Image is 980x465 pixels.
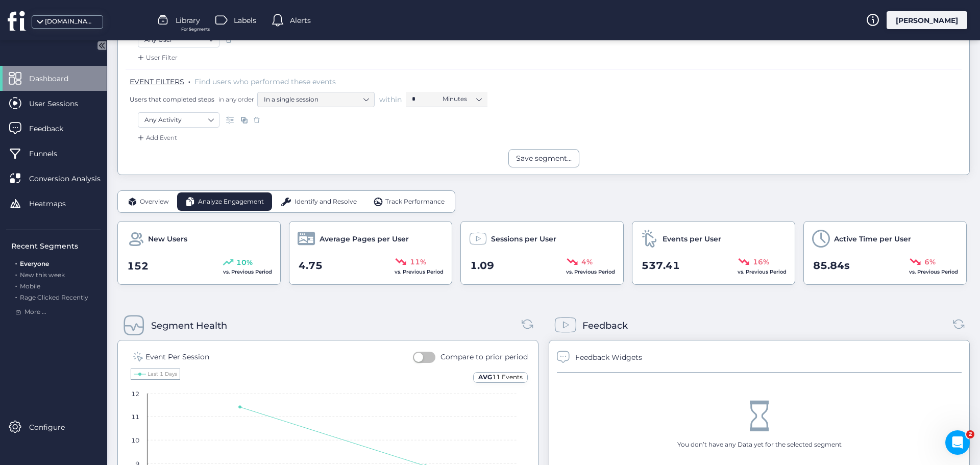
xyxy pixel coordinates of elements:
span: Library [176,15,200,26]
span: Dashboard [29,73,84,84]
span: 11% [410,256,426,267]
nz-select-item: Any Activity [144,112,213,128]
span: More ... [24,307,46,317]
div: [PERSON_NAME] [887,11,967,29]
span: Rage Clicked Recently [20,293,88,301]
text: 12 [131,390,139,398]
div: Compare to prior period [440,351,528,362]
span: Users that completed steps [130,95,214,104]
div: Feedback Widgets [575,352,642,363]
div: Segment Health [151,319,227,333]
span: Find users who performed these events [194,77,336,86]
span: Feedback [29,123,79,134]
span: User Sessions [29,98,93,109]
span: Active Time per User [834,233,911,244]
span: in any order [216,95,254,104]
div: [DOMAIN_NAME] [45,17,96,27]
span: Average Pages per User [320,233,409,244]
span: New Users [148,233,187,244]
span: Everyone [20,260,49,267]
div: Event Per Session [145,351,209,362]
span: vs. Previous Period [566,268,615,275]
span: New this week [20,271,65,279]
span: . [15,280,17,290]
span: vs. Previous Period [223,268,272,275]
span: . [15,291,17,301]
text: Last 1 Days [148,371,177,377]
span: Sessions per User [491,233,556,244]
div: User Filter [136,53,178,63]
span: 10% [236,257,253,268]
nz-select-item: In a single session [264,92,368,107]
div: Recent Segments [11,240,101,252]
span: 11 Events [492,373,523,381]
span: 4% [581,256,593,267]
span: Alerts [290,15,311,26]
text: 10 [131,436,139,444]
span: Funnels [29,148,72,159]
span: Analyze Engagement [198,197,264,207]
span: . [188,75,190,85]
span: within [379,94,402,105]
span: Mobile [20,282,40,290]
div: Feedback [582,319,628,333]
div: Add Event [136,133,177,143]
span: vs. Previous Period [395,268,444,275]
nz-select-item: Minutes [443,91,481,107]
text: 11 [131,413,139,421]
span: 4.75 [299,258,323,274]
div: You don’t have any Data yet for the selected segment [677,440,842,450]
span: 16% [753,256,769,267]
span: 6% [924,256,936,267]
span: Conversion Analysis [29,173,116,184]
span: . [15,258,17,267]
span: 2 [966,430,974,438]
span: Heatmaps [29,198,81,209]
span: . [15,269,17,279]
span: Configure [29,422,80,433]
span: Labels [234,15,256,26]
span: Track Performance [385,197,445,207]
iframe: Intercom live chat [945,430,970,455]
div: Save segment... [516,153,572,164]
span: Overview [140,197,169,207]
span: 85.84s [813,258,850,274]
span: vs. Previous Period [909,268,958,275]
span: 152 [127,258,149,274]
span: Identify and Resolve [295,197,357,207]
div: AVG [473,372,528,383]
span: For Segments [181,26,210,33]
span: 1.09 [470,258,494,274]
span: EVENT FILTERS [130,77,184,86]
span: 537.41 [642,258,680,274]
span: vs. Previous Period [738,268,787,275]
span: Events per User [663,233,721,244]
